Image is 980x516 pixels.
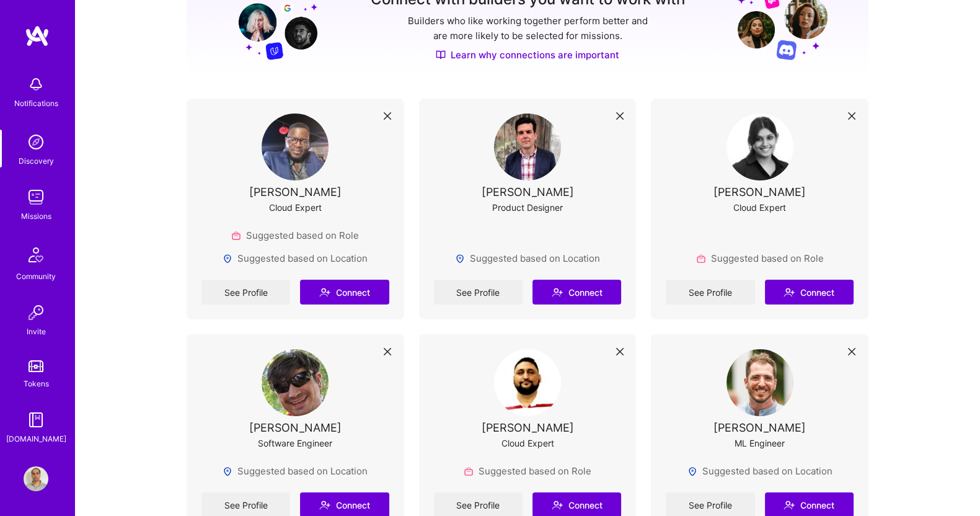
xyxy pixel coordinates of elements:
[494,113,561,180] img: User Avatar
[687,465,832,478] div: Suggested based on Location
[492,201,563,214] div: Product Designer
[319,287,330,298] i: icon Connect
[494,349,561,416] img: User Avatar
[848,348,855,355] i: icon Close
[384,112,391,120] i: icon Close
[231,229,359,242] div: Suggested based on Role
[21,210,51,223] div: Missions
[436,48,619,61] a: Learn why connections are important
[532,280,621,305] button: Connect
[24,185,48,210] img: teamwork
[24,377,49,390] div: Tokens
[384,348,391,355] i: icon Close
[24,466,48,491] img: User Avatar
[231,231,241,241] img: Role icon
[27,325,46,338] div: Invite
[269,201,322,214] div: Cloud Expert
[24,407,48,432] img: guide book
[258,437,332,450] div: Software Engineer
[455,254,465,264] img: Locations icon
[696,254,706,264] img: Role icon
[201,280,290,305] a: See Profile
[784,499,795,510] i: icon Connect
[300,280,389,305] button: Connect
[21,240,51,270] img: Community
[249,421,342,434] div: [PERSON_NAME]
[20,466,51,491] a: User Avatar
[24,300,48,325] img: Invite
[552,287,563,298] i: icon Connect
[249,185,342,198] div: [PERSON_NAME]
[262,113,329,180] img: User Avatar
[726,113,793,180] img: User Avatar
[25,25,50,47] img: logo
[726,349,793,416] img: User Avatar
[735,437,785,450] div: ML Engineer
[666,280,754,305] a: See Profile
[765,280,854,305] button: Connect
[464,466,474,476] img: Role icon
[405,14,650,43] p: Builders who like working together perform better and are more likely to be selected for missions.
[262,349,329,416] img: User Avatar
[223,465,368,478] div: Suggested based on Location
[687,466,697,476] img: Locations icon
[481,421,573,434] div: [PERSON_NAME]
[319,499,330,510] i: icon Connect
[436,50,446,60] img: Discover
[696,252,824,265] div: Suggested based on Role
[24,130,48,154] img: discovery
[455,252,600,265] div: Suggested based on Location
[14,97,58,110] div: Notifications
[19,154,54,167] div: Discovery
[16,270,56,283] div: Community
[24,72,48,97] img: bell
[784,287,795,298] i: icon Connect
[713,421,806,434] div: [PERSON_NAME]
[616,348,624,355] i: icon Close
[552,499,563,510] i: icon Connect
[501,437,554,450] div: Cloud Expert
[6,432,66,445] div: [DOMAIN_NAME]
[223,254,232,264] img: Locations icon
[29,360,43,372] img: tokens
[223,252,368,265] div: Suggested based on Location
[848,112,855,120] i: icon Close
[713,185,806,198] div: [PERSON_NAME]
[464,465,591,478] div: Suggested based on Role
[733,201,786,214] div: Cloud Expert
[481,185,573,198] div: [PERSON_NAME]
[434,280,523,305] a: See Profile
[223,466,232,476] img: Locations icon
[616,112,624,120] i: icon Close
